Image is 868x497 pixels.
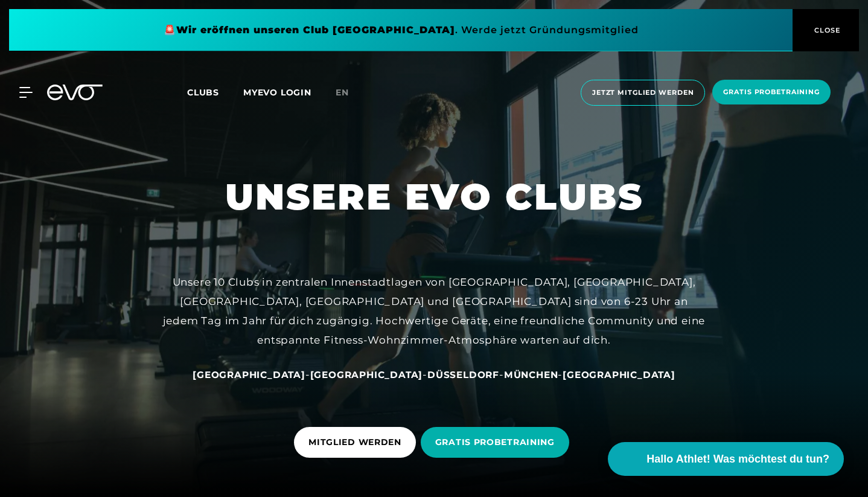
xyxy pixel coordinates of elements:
span: [GEOGRAPHIC_DATA] [193,369,305,380]
button: Hallo Athlet! Was möchtest du tun? [608,442,844,476]
span: Clubs [187,87,219,98]
a: MYEVO LOGIN [243,87,311,98]
span: MITGLIED WERDEN [308,436,401,449]
div: Unsere 10 Clubs in zentralen Innenstadtlagen von [GEOGRAPHIC_DATA], [GEOGRAPHIC_DATA], [GEOGRAPHI... [162,272,706,350]
a: Clubs [187,86,243,98]
div: - - - - [162,365,706,384]
span: Hallo Athlet! Was möchtest du tun? [646,451,829,467]
a: [GEOGRAPHIC_DATA] [563,368,675,380]
span: [GEOGRAPHIC_DATA] [563,369,675,380]
span: GRATIS PROBETRAINING [435,436,555,449]
span: Jetzt Mitglied werden [592,88,694,98]
a: Jetzt Mitglied werden [577,80,709,106]
span: CLOSE [811,25,841,36]
button: CLOSE [793,9,859,51]
h1: UNSERE EVO CLUBS [225,173,643,220]
a: Düsseldorf [427,368,499,380]
a: MITGLIED WERDEN [294,418,421,467]
a: [GEOGRAPHIC_DATA] [193,368,305,380]
span: Düsseldorf [427,369,499,380]
a: [GEOGRAPHIC_DATA] [310,368,423,380]
a: Gratis Probetraining [709,80,834,106]
a: en [336,86,363,100]
span: [GEOGRAPHIC_DATA] [310,369,423,380]
a: München [504,368,558,380]
a: GRATIS PROBETRAINING [421,418,574,467]
span: München [504,369,558,380]
span: en [336,87,349,98]
span: Gratis Probetraining [723,87,820,97]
